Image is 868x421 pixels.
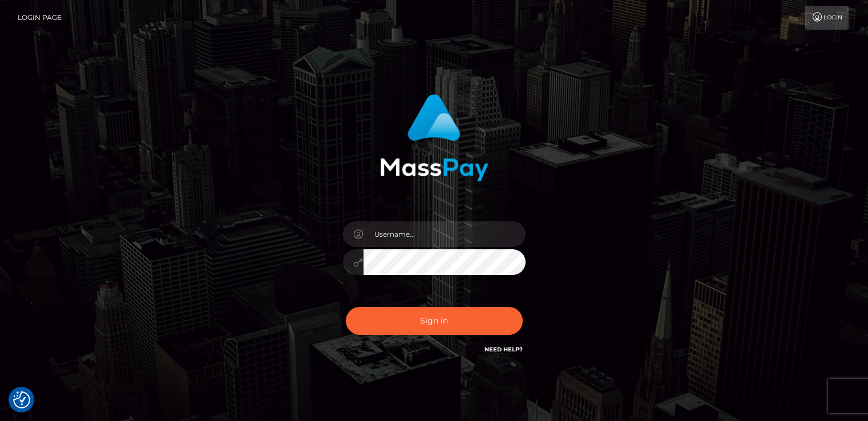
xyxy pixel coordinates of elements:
button: Consent Preferences [13,391,30,408]
a: Login Page [18,6,62,30]
img: MassPay Login [380,94,488,181]
img: Revisit consent button [13,391,30,408]
button: Sign in [346,307,523,335]
a: Login [805,6,849,30]
input: Username... [364,221,526,247]
a: Need Help? [485,346,523,353]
